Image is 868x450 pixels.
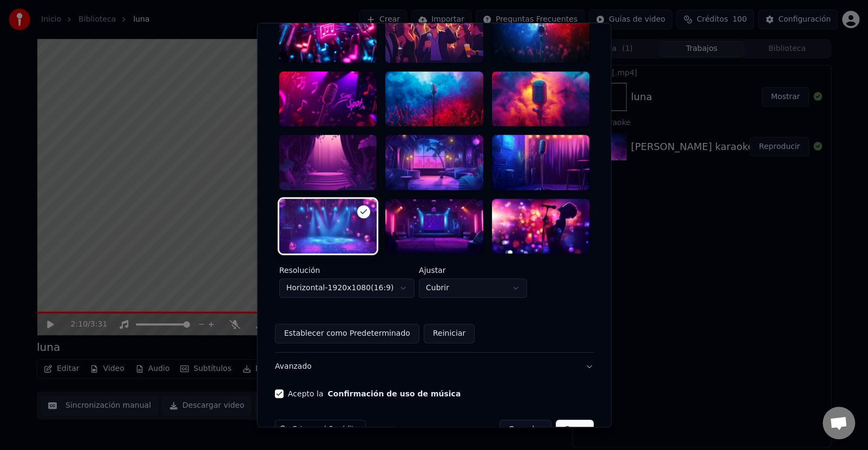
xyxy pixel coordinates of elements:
button: Establecer como Predeterminado [275,324,419,343]
button: Acepto la [327,390,461,397]
span: Esto usará 5 créditos [293,425,361,434]
button: Crear [555,420,593,439]
label: Ajustar [419,266,527,274]
button: Avanzado [275,353,594,381]
button: Reiniciar [423,324,474,343]
label: Acepto la [288,390,461,397]
label: Resolución [279,266,415,274]
button: Cancelar [499,420,551,439]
